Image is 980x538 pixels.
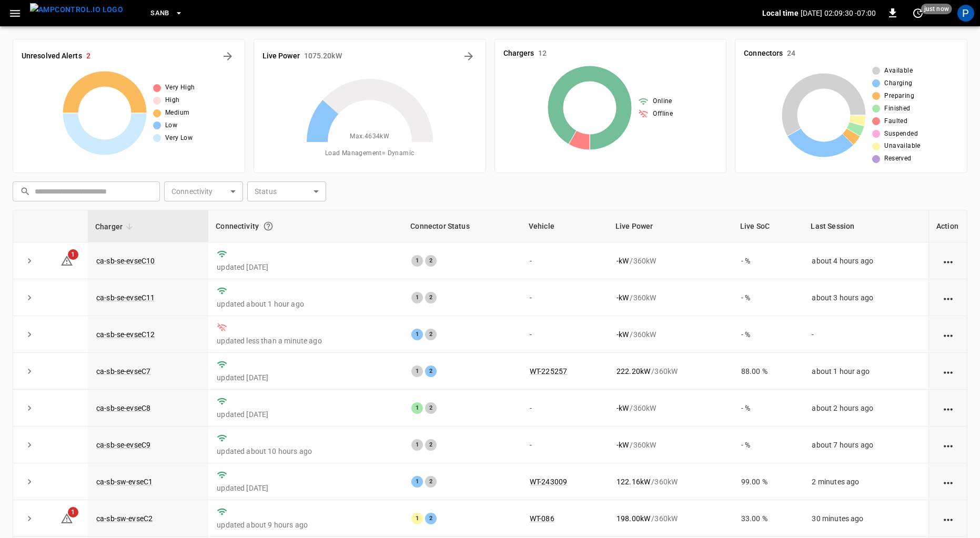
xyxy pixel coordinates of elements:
div: 1 [411,439,423,451]
th: Connector Status [403,210,521,242]
div: 1 [411,476,423,488]
td: 30 minutes ago [803,500,928,537]
button: Connection between the charger and our software. [259,217,278,236]
a: ca-sb-se-evseC10 [96,257,155,265]
td: - [521,242,608,279]
a: 1 [60,256,73,264]
span: Finished [884,104,910,114]
div: 1 [411,292,423,303]
button: All Alerts [219,48,236,65]
p: 122.16 kW [617,476,650,487]
p: updated about 9 hours ago [217,520,395,530]
a: ca-sb-se-evseC7 [96,367,150,375]
span: 1 [68,249,78,260]
span: Available [884,66,913,76]
span: Offline [653,109,673,119]
h6: 2 [86,50,90,62]
td: about 7 hours ago [803,427,928,463]
a: ca-sb-se-evseC9 [96,441,150,449]
span: Medium [165,108,189,118]
td: - [521,279,608,316]
span: SanB [150,7,169,19]
td: - % [733,390,804,427]
h6: Live Power [262,50,300,62]
td: about 2 hours ago [803,390,928,427]
span: High [165,95,180,106]
button: expand row [22,290,37,306]
div: 1 [411,255,423,267]
div: / 360 kW [617,403,724,413]
td: - [521,316,608,353]
td: about 1 hour ago [803,353,928,390]
button: set refresh interval [910,5,926,22]
div: 2 [425,255,437,267]
a: WT-225257 [530,367,567,375]
button: SanB [146,3,187,24]
span: Charger [95,220,136,233]
td: 2 minutes ago [803,463,928,500]
span: 1 [68,507,78,517]
span: Very Low [165,133,193,144]
a: ca-sb-sw-evseC1 [96,478,153,486]
div: Connectivity [216,217,396,236]
td: - % [733,242,804,279]
td: - [803,316,928,353]
div: 2 [425,476,437,488]
button: expand row [22,363,37,379]
p: - kW [617,440,629,450]
a: WT-086 [530,514,554,523]
td: - [521,390,608,427]
td: - % [733,427,804,463]
div: / 360 kW [617,292,724,303]
div: / 360 kW [617,513,724,524]
span: just now [921,4,952,14]
div: 1 [411,402,423,414]
button: expand row [22,437,37,453]
p: - kW [617,329,629,340]
p: 222.20 kW [617,366,650,377]
p: - kW [617,292,629,303]
span: Faulted [884,116,907,127]
td: 99.00 % [733,463,804,500]
div: action cell options [942,329,955,340]
div: action cell options [942,476,955,487]
button: expand row [22,511,37,526]
div: action cell options [942,440,955,450]
td: 88.00 % [733,353,804,390]
div: 2 [425,329,437,340]
h6: Unresolved Alerts [22,50,82,62]
span: Very High [165,83,195,93]
p: - kW [617,256,629,266]
p: updated [DATE] [217,409,395,420]
div: 2 [425,513,437,524]
div: action cell options [942,403,955,413]
div: 1 [411,513,423,524]
td: 33.00 % [733,500,804,537]
span: Load Management = Dynamic [325,148,415,159]
button: expand row [22,400,37,416]
h6: Connectors [744,48,783,59]
button: expand row [22,327,37,342]
td: about 4 hours ago [803,242,928,279]
p: updated about 1 hour ago [217,299,395,309]
p: updated [DATE] [217,262,395,272]
td: - % [733,316,804,353]
th: Live Power [608,210,733,242]
div: action cell options [942,256,955,266]
div: / 360 kW [617,256,724,266]
p: - kW [617,403,629,413]
div: / 360 kW [617,329,724,340]
span: Max. 4634 kW [350,131,389,142]
div: / 360 kW [617,366,724,377]
div: / 360 kW [617,440,724,450]
button: expand row [22,253,37,269]
img: ampcontrol.io logo [30,3,123,16]
th: Live SoC [733,210,804,242]
div: profile-icon [957,5,974,22]
th: Vehicle [521,210,608,242]
span: Reserved [884,154,911,164]
div: 2 [425,292,437,303]
p: updated [DATE] [217,372,395,383]
p: Local time [762,8,799,18]
a: WT-243009 [530,478,567,486]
